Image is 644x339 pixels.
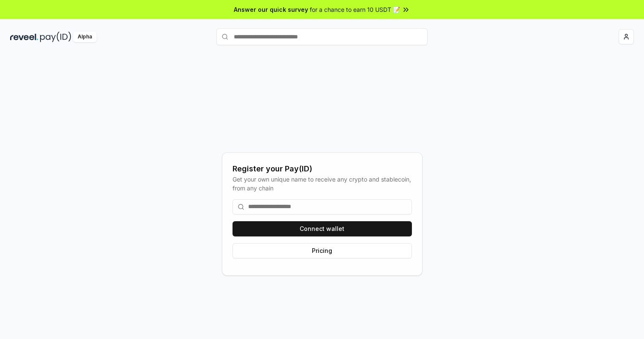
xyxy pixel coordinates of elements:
img: pay_id [40,32,71,42]
img: reveel_dark [10,32,38,42]
button: Pricing [233,243,412,258]
span: Answer our quick survey [234,5,308,14]
div: Register your Pay(ID) [233,163,412,175]
span: for a chance to earn 10 USDT 📝 [310,5,400,14]
div: Alpha [73,32,97,42]
button: Connect wallet [233,221,412,236]
div: Get your own unique name to receive any crypto and stablecoin, from any chain [233,175,412,193]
